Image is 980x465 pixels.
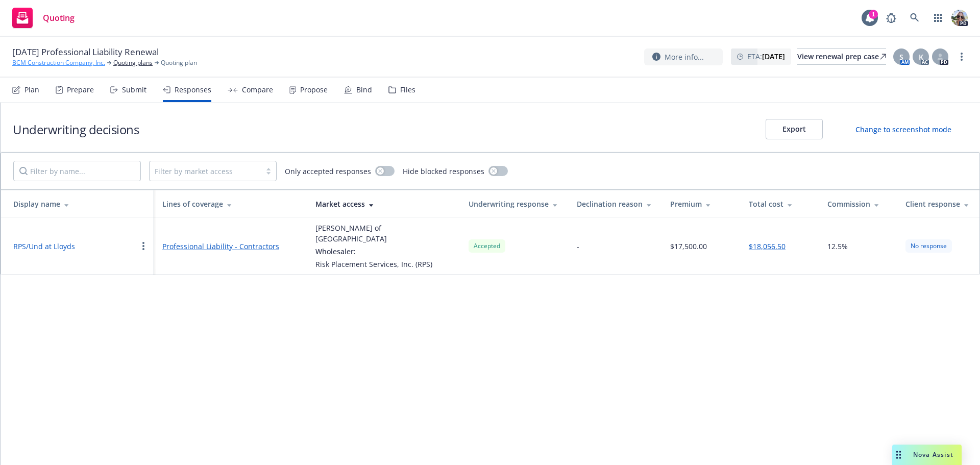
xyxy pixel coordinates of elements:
div: Lines of coverage [162,199,299,209]
span: [DATE] Professional Liability Renewal [12,46,159,58]
div: - [577,241,579,252]
span: Nova Assist [913,450,953,459]
div: Display name [13,199,146,209]
span: Quoting [43,14,75,22]
button: More info... [644,48,723,65]
button: Export [766,119,823,139]
div: Commission [827,199,890,209]
span: ETA : [747,51,785,62]
div: Drag to move [892,445,905,465]
div: Submit [122,86,146,94]
span: S [899,52,903,62]
input: Filter by name... [13,161,141,181]
div: Propose [300,86,328,94]
button: Change to screenshot mode [839,119,968,139]
a: Search [904,8,925,28]
button: $18,056.50 [749,241,786,252]
div: Compare [242,86,273,94]
button: Nova Assist [892,445,962,465]
div: Plan [24,86,39,94]
div: $17,500.00 [670,241,707,252]
div: Accepted [469,239,505,252]
a: more [955,51,968,63]
div: [PERSON_NAME] of [GEOGRAPHIC_DATA] [315,223,452,244]
div: Change to screenshot mode [855,124,951,135]
a: Quoting [8,4,79,32]
a: BCM Construction Company, Inc. [12,58,105,67]
a: Quoting plans [113,58,153,67]
div: 1 [869,10,878,19]
span: Hide blocked responses [403,166,484,177]
a: Report a Bug [881,8,901,28]
img: photo [951,10,968,26]
h1: Underwriting decisions [13,121,139,138]
span: K [919,52,923,62]
span: Only accepted responses [285,166,371,177]
strong: [DATE] [762,52,785,61]
div: Market access [315,199,452,209]
div: Prepare [67,86,94,94]
a: Switch app [928,8,948,28]
div: Client response [905,199,971,209]
a: View renewal prep case [797,48,886,65]
div: View renewal prep case [797,49,886,64]
div: No response [905,239,952,252]
span: 12.5% [827,241,848,252]
div: Bind [356,86,372,94]
button: RPS/Und at Lloyds [13,241,75,252]
div: Underwriting response [469,199,560,209]
div: Responses [175,86,211,94]
div: Total cost [749,199,811,209]
a: Professional Liability - Contractors [162,241,299,252]
div: Premium [670,199,732,209]
div: Files [400,86,415,94]
div: Wholesaler: [315,246,452,257]
span: More info... [665,52,704,62]
div: Risk Placement Services, Inc. (RPS) [315,259,452,270]
span: Quoting plan [161,58,197,67]
div: Declination reason [577,199,654,209]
